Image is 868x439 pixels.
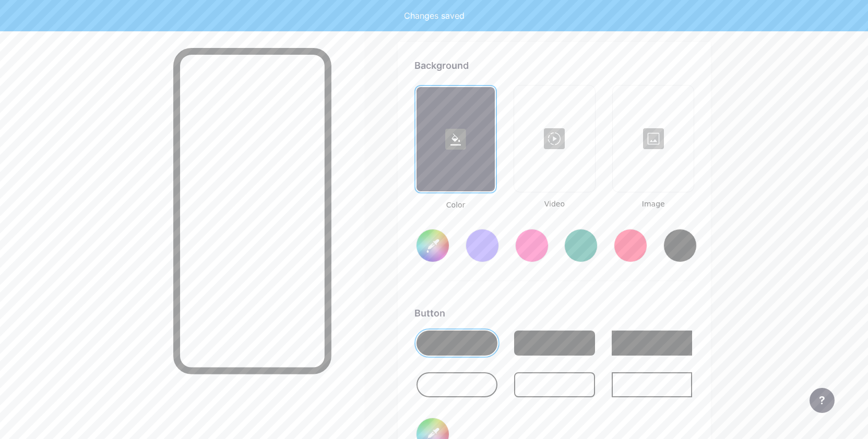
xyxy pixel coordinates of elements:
span: Video [514,199,596,210]
div: Background [414,58,694,72]
div: Button [414,306,694,320]
span: Color [414,200,496,211]
span: Image [612,199,694,210]
div: Changes saved [404,9,465,22]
